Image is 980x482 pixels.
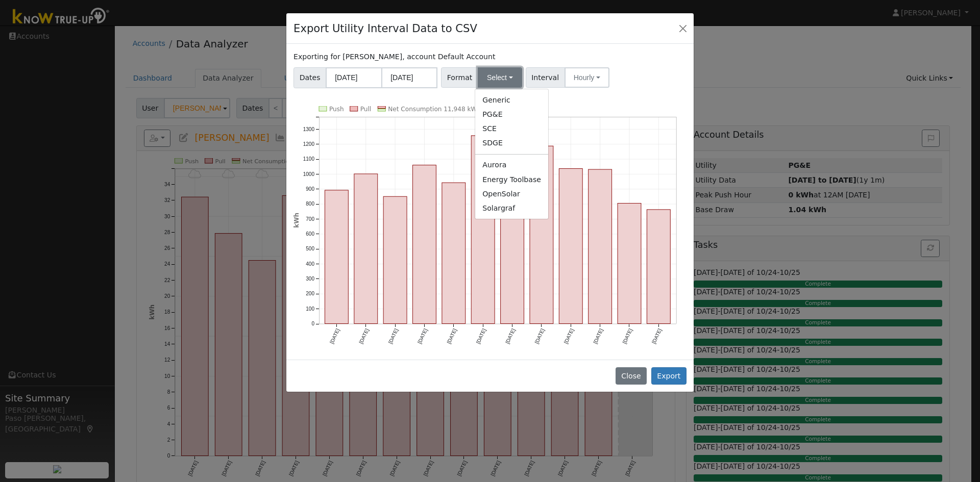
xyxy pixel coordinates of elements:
[293,20,477,37] h4: Export Utility Interval Data to CSV
[475,327,487,344] text: [DATE]
[622,327,633,344] text: [DATE]
[329,327,340,344] text: [DATE]
[475,187,548,201] a: OpenSolar
[293,52,495,62] label: Exporting for [PERSON_NAME], account Default Account
[293,67,326,88] span: Dates
[441,67,478,88] span: Format
[306,306,314,312] text: 100
[559,168,582,323] rect: onclick=""
[442,183,465,323] rect: onclick=""
[651,327,663,344] text: [DATE]
[475,136,548,150] a: SDGE
[306,246,314,251] text: 500
[530,146,553,323] rect: onclick=""
[475,201,548,215] a: Solargraf
[647,210,671,324] rect: onclick=""
[354,174,378,324] rect: onclick=""
[360,106,371,113] text: Pull
[475,122,548,136] a: SCE
[446,327,458,344] text: [DATE]
[475,158,548,172] a: Aurora
[618,203,641,323] rect: onclick=""
[303,171,315,176] text: 1000
[312,321,315,326] text: 0
[534,327,546,344] text: [DATE]
[388,106,481,113] text: Net Consumption 11,948 kWh
[471,136,495,324] rect: onclick=""
[416,327,428,344] text: [DATE]
[478,67,522,88] button: Select
[475,172,548,187] a: Energy Toolbase
[306,201,314,207] text: 800
[387,327,399,344] text: [DATE]
[589,169,612,323] rect: onclick=""
[306,291,314,296] text: 200
[565,67,609,88] button: Hourly
[306,216,314,221] text: 700
[413,165,436,323] rect: onclick=""
[676,21,690,35] button: Close
[303,141,315,147] text: 1200
[592,327,604,344] text: [DATE]
[504,327,516,344] text: [DATE]
[563,327,575,344] text: [DATE]
[329,106,344,113] text: Push
[501,154,524,323] rect: onclick=""
[306,276,314,282] text: 300
[383,196,407,323] rect: onclick=""
[651,367,687,385] button: Export
[293,213,300,228] text: kWh
[358,327,370,344] text: [DATE]
[526,67,565,88] span: Interval
[325,190,349,324] rect: onclick=""
[475,107,548,121] a: PG&E
[475,93,548,107] a: Generic
[306,231,314,237] text: 600
[306,261,314,267] text: 400
[303,126,315,132] text: 1300
[303,156,315,162] text: 1100
[616,367,647,385] button: Close
[306,186,314,192] text: 900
